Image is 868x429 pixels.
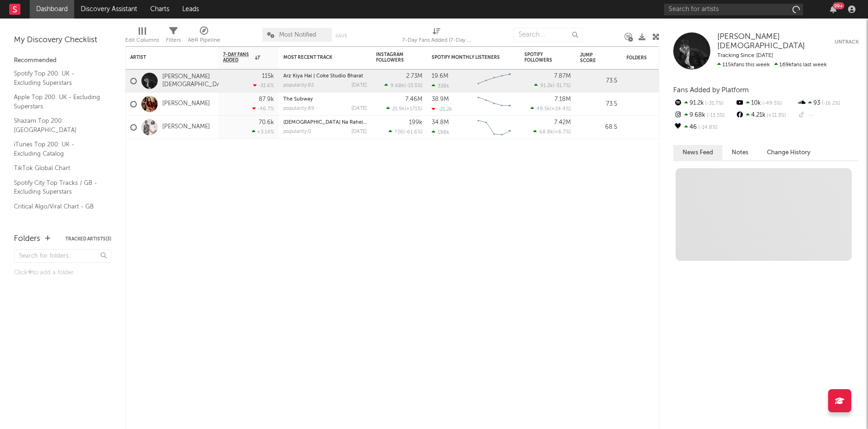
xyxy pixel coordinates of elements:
[283,55,353,60] div: Most Recent Track
[252,129,274,135] div: +3.14 %
[406,107,421,112] span: +171 %
[405,96,422,102] div: 7.46M
[252,106,274,112] div: -46.7 %
[409,120,422,126] div: 199k
[162,123,210,131] a: [PERSON_NAME]
[735,97,797,109] div: 10k
[533,129,571,135] div: ( )
[761,101,782,106] span: -49.5 %
[14,55,111,66] div: Recommended
[554,73,571,79] div: 7.87M
[540,83,553,88] span: 91.2k
[188,23,220,50] div: A&R Pipeline
[279,32,316,38] span: Most Notified
[673,87,749,94] span: Fans Added by Platform
[705,113,725,118] span: -13.5 %
[554,83,569,88] span: -31.7 %
[530,106,571,112] div: ( )
[351,129,367,134] div: [DATE]
[386,106,422,112] div: ( )
[283,97,367,102] div: The Subway
[14,92,102,111] a: Apple Top 200: UK - Excluding Superstars
[162,100,210,108] a: [PERSON_NAME]
[551,107,569,112] span: +24.4 %
[259,120,274,126] div: 70.6k
[580,99,617,110] div: 73.5
[717,32,835,51] a: [PERSON_NAME][DEMOGRAPHIC_DATA]
[14,178,102,197] a: Spotify City Top Tracks / GB - Excluding Superstars
[524,52,557,63] div: Spotify Followers
[130,55,200,60] div: Artist
[536,107,550,112] span: 49.5k
[283,83,314,88] div: popularity: 82
[283,74,367,79] div: Arz Kiya Hai | Coke Studio Bharat
[473,93,515,116] svg: Chart title
[351,83,367,88] div: [DATE]
[14,233,40,245] div: Folders
[283,106,314,111] div: popularity: 89
[402,23,472,50] div: 7-Day Fans Added (7-Day Fans Added)
[262,73,274,79] div: 115k
[14,69,102,88] a: Spotify Top 200: UK - Excluding Superstars
[673,121,735,133] div: 46
[405,130,421,135] span: -61.6 %
[65,237,111,241] button: Tracked Artists(3)
[717,62,770,68] span: 115k fans this week
[555,130,569,135] span: +6.7 %
[735,109,797,121] div: 4.21k
[432,73,448,79] div: 19.6M
[14,116,102,135] a: Shazam Top 200: [GEOGRAPHIC_DATA]
[351,106,367,111] div: [DATE]
[14,216,102,235] a: Spotify Track Velocity 200 / GB - Excluding Superstars
[162,73,230,89] a: [PERSON_NAME][DEMOGRAPHIC_DATA]
[820,101,840,106] span: -16.2 %
[432,106,452,112] div: -21.2k
[473,69,515,93] svg: Chart title
[473,116,515,139] svg: Chart title
[758,145,820,160] button: Change History
[406,83,421,88] span: -13.5 %
[555,96,571,102] div: 7.18M
[539,130,553,135] span: 68.8k
[664,4,803,15] input: Search for artists
[432,83,449,89] div: 338k
[188,35,220,46] div: A&R Pipeline
[717,62,827,68] span: 169k fans last week
[673,109,735,121] div: 9.68k
[389,129,422,135] div: ( )
[406,73,422,79] div: 2.73M
[704,101,723,106] span: -31.7 %
[283,74,363,79] a: Arz Kiya Hai | Coke Studio Bharat
[14,202,102,212] a: Critical Algo/Viral Chart - GB
[580,52,603,63] div: Jump Score
[766,113,786,118] span: +11.3 %
[283,129,311,134] div: popularity: 0
[395,130,403,135] span: 726
[717,53,773,58] span: Tracking Since: [DATE]
[14,35,111,46] div: My Discovery Checklist
[376,52,408,63] div: Instagram Followers
[125,23,159,50] div: Edit Columns
[673,145,722,160] button: News Feed
[166,35,181,46] div: Filters
[722,145,758,160] button: Notes
[392,107,405,112] span: 21.9k
[14,139,102,158] a: iTunes Top 200: UK - Excluding Catalog
[534,82,571,88] div: ( )
[14,249,111,263] input: Search for folders...
[384,82,422,88] div: ( )
[554,120,571,126] div: 7.42M
[283,97,313,102] a: The Subway
[432,55,501,60] div: Spotify Monthly Listeners
[125,35,159,46] div: Edit Columns
[402,35,472,46] div: 7-Day Fans Added (7-Day Fans Added)
[580,122,617,133] div: 68.5
[283,120,423,125] a: [DEMOGRAPHIC_DATA] Na Rahein Hum - From “Thamma”
[166,23,181,50] div: Filters
[259,96,274,102] div: 87.9k
[626,55,696,61] div: Folders
[830,6,836,13] button: 99+
[835,32,859,51] button: Untrack
[432,129,449,135] div: 198k
[14,163,102,173] a: TikTok Global Chart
